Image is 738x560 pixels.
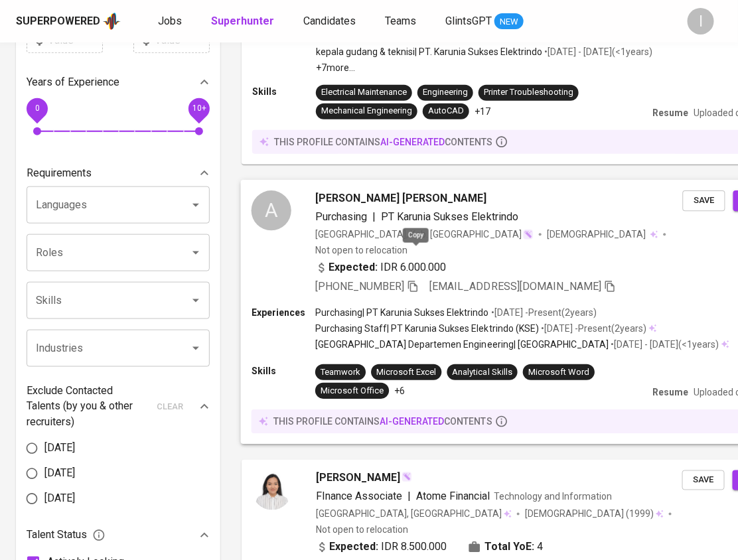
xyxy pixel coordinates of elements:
span: Save [690,193,719,208]
div: (1999) [525,508,664,521]
span: [PERSON_NAME] [316,470,400,486]
div: Analytical Skills [453,366,512,379]
p: • [DATE] - [DATE] ( <1 years ) [609,338,719,351]
p: Exclude Contacted Talents (by you & other recruiters) [27,383,149,431]
a: Superpoweredapp logo [16,11,121,31]
span: AI-generated [380,137,445,147]
div: IDR 8.500.000 [316,539,447,555]
p: Skills [252,364,315,378]
span: [PERSON_NAME] [PERSON_NAME] [315,190,487,206]
p: this profile contains contents [273,415,492,428]
span: | [372,209,376,225]
span: [DEMOGRAPHIC_DATA] [547,228,648,241]
button: Open [186,291,205,310]
span: Atome Financial [416,490,490,503]
img: app logo [103,11,121,31]
p: +17 [475,105,490,118]
a: Candidates [303,13,358,30]
span: FInance Associate [316,490,402,503]
div: [GEOGRAPHIC_DATA], [GEOGRAPHIC_DATA] [316,508,512,521]
button: Save [682,470,725,491]
span: [DATE] [44,466,75,482]
div: Talent Status [27,522,210,549]
span: Save [689,473,718,488]
img: c9a09c33a75ef53ac8eafa9bf1692b9b.jpg [252,470,292,510]
span: Talent Status [27,527,106,543]
div: Microsoft Office [321,385,384,397]
div: I [688,8,714,35]
p: Not open to relocation [316,524,408,537]
a: GlintsGPT NEW [445,13,524,30]
span: [EMAIL_ADDRESS][DOMAIN_NAME] [430,280,602,293]
p: Purchasing Staff | PT Karunia Sukses Elektrindo (KSE) [315,322,539,335]
p: • [DATE] - Present ( 2 years ) [489,306,597,319]
a: Teams [385,13,419,30]
a: Superhunter [211,13,277,30]
b: Expected: [329,539,378,555]
p: +6 [394,384,405,397]
div: Years of Experience [27,69,210,96]
p: Years of Experience [27,74,119,90]
div: Microsoft Excel [376,366,436,379]
div: Engineering [423,86,468,99]
b: Superhunter [211,15,274,27]
p: Requirements [27,165,92,181]
p: Resume [652,106,688,119]
img: magic_wand.svg [402,472,412,482]
span: | [407,489,411,505]
span: Technology and Information [494,492,612,502]
div: Superpowered [16,14,100,29]
p: [GEOGRAPHIC_DATA] Departemen Engineering | [GEOGRAPHIC_DATA] [315,338,609,351]
p: Experiences [252,306,315,319]
span: [PHONE_NUMBER] [315,280,404,293]
div: Electrical Maintenance [321,86,407,99]
span: [DATE] [44,491,75,507]
div: Microsoft Word [528,366,589,379]
b: Total YoE: [484,539,534,555]
button: Save [683,190,725,211]
div: IDR 6.000.000 [315,259,447,275]
span: Teams [385,15,416,27]
div: Exclude Contacted Talents (by you & other recruiters)clear [27,383,210,431]
button: Open [186,339,205,358]
button: Open [186,244,205,262]
p: +7 more ... [316,61,652,74]
p: kepala gudang & teknisi | PT. Karunia Sukses Elektrindo [316,45,542,58]
span: [DATE] [44,441,75,456]
span: Purchasing [315,210,367,223]
div: Printer Troubleshooting [484,86,573,99]
p: Not open to relocation [315,244,407,257]
a: Jobs [158,13,184,30]
div: [GEOGRAPHIC_DATA], Kab. [GEOGRAPHIC_DATA] [315,228,534,241]
div: AutoCAD [428,105,464,117]
p: Skills [252,85,316,98]
span: [DEMOGRAPHIC_DATA] [525,508,626,521]
div: Requirements [27,160,210,186]
p: • [DATE] - [DATE] ( <1 years ) [542,45,652,58]
p: Purchasing | PT Karunia Sukses Elektrindo [315,306,489,319]
b: Expected: [329,259,378,275]
div: Teamwork [321,366,360,379]
span: NEW [494,15,524,29]
div: A [252,190,291,230]
p: • [DATE] - Present ( 2 years ) [539,322,646,335]
span: AI-generated [380,416,444,427]
p: this profile contains contents [274,135,492,149]
span: PT Karunia Sukses Elektrindo [381,210,518,223]
img: magic_wand.svg [523,229,534,240]
span: 0 [35,104,39,113]
button: Open [186,196,205,214]
div: Mechanical Engineering [321,105,412,117]
span: 10+ [192,104,206,113]
span: Candidates [303,15,356,27]
span: Jobs [158,15,182,27]
span: GlintsGPT [445,15,492,27]
span: 4 [537,539,543,555]
p: Resume [653,385,689,399]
